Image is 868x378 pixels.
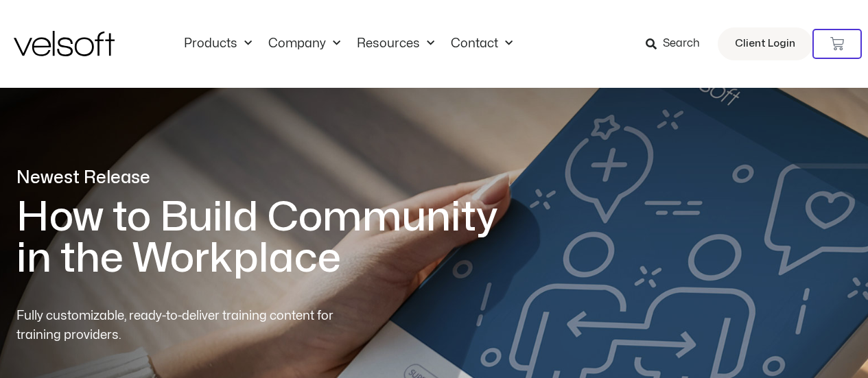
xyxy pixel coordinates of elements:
p: Fully customizable, ready-to-deliver training content for training providers. [16,307,358,345]
p: Newest Release [16,166,517,190]
span: Search [663,35,700,53]
a: CompanyMenu Toggle [260,36,349,51]
a: ProductsMenu Toggle [176,36,260,51]
a: ContactMenu Toggle [443,36,521,51]
nav: Menu [176,36,521,51]
a: Client Login [718,27,812,60]
img: Velsoft Training Materials [14,31,115,56]
a: ResourcesMenu Toggle [349,36,443,51]
a: Search [646,32,709,56]
h1: How to Build Community in the Workplace [16,197,517,279]
span: Client Login [735,35,795,53]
